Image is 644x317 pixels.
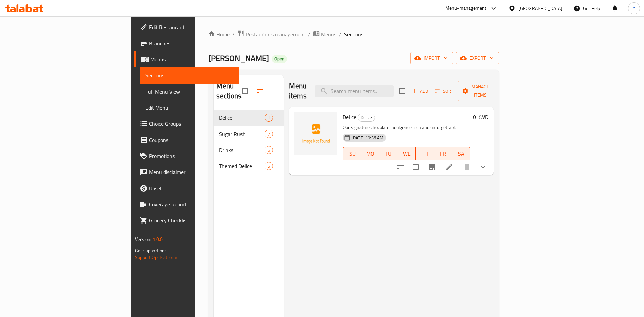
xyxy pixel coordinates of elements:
span: Upsell [149,184,234,192]
span: Select section [395,84,409,98]
a: Promotions [134,148,239,164]
span: Restaurants management [246,30,305,38]
span: Menus [321,30,336,38]
span: 6 [265,147,273,153]
span: 5 [265,163,273,169]
div: [GEOGRAPHIC_DATA] [518,5,562,12]
div: Sugar Rush7 [214,126,284,142]
span: Grocery Checklist [149,216,234,224]
span: Sections [344,30,363,38]
button: import [410,52,453,64]
span: Choice Groups [149,120,234,128]
div: items [265,162,273,170]
span: SU [346,149,359,159]
input: search [315,85,394,97]
span: Drinks [219,146,264,154]
span: Delice [358,114,375,121]
button: WE [397,147,416,160]
nav: breadcrumb [208,30,499,39]
span: MO [364,149,377,159]
a: Edit menu item [445,163,453,171]
button: delete [459,159,475,175]
span: Menus [150,55,234,63]
span: Get support on: [135,246,166,255]
a: Coupons [134,132,239,148]
span: TH [418,149,431,159]
a: Choice Groups [134,116,239,132]
div: Delice [358,114,375,122]
a: Sections [140,67,239,84]
span: Coupons [149,136,234,144]
a: Upsell [134,180,239,196]
img: Delice [294,112,337,155]
span: Coverage Report [149,200,234,208]
button: MO [361,147,379,160]
span: Sugar Rush [219,130,264,138]
span: Themed Delice [219,162,264,170]
span: Edit Restaurant [149,23,234,31]
button: SU [343,147,361,160]
div: Delice1 [214,110,284,126]
h6: 0 KWD [473,112,488,122]
a: Grocery Checklist [134,212,239,228]
span: Promotions [149,152,234,160]
div: Themed Delice5 [214,158,284,174]
div: Menu-management [445,4,487,12]
span: Select to update [409,160,423,174]
li: / [308,30,310,38]
span: Open [272,56,287,62]
button: FR [434,147,452,160]
a: Branches [134,35,239,51]
div: items [265,130,273,138]
h2: Menu items [289,81,307,101]
a: Menus [134,51,239,67]
button: show more [475,159,491,175]
a: Restaurants management [237,30,305,39]
a: Menus [313,30,336,39]
nav: Menu sections [214,107,284,177]
div: Drinks6 [214,142,284,158]
button: sort-choices [392,159,409,175]
span: 7 [265,131,273,137]
span: [DATE] 10:36 AM [349,135,386,141]
span: export [461,54,494,62]
span: Branches [149,39,234,47]
span: Menu disclaimer [149,168,234,176]
button: Sort [433,86,455,96]
svg: Show Choices [479,163,487,171]
a: Menu disclaimer [134,164,239,180]
a: Edit Restaurant [134,19,239,35]
a: Coverage Report [134,196,239,212]
li: / [339,30,341,38]
a: Full Menu View [140,84,239,100]
span: Version: [135,235,151,244]
button: Manage items [458,81,503,101]
span: 1 [265,115,273,121]
button: Branch-specific-item [424,159,440,175]
span: Sections [145,71,234,80]
span: Add item [409,86,431,96]
button: TU [379,147,397,160]
span: FR [437,149,449,159]
span: Full Menu View [145,88,234,96]
div: items [265,146,273,154]
button: Add [409,86,431,96]
span: 1.0.0 [153,235,163,244]
a: Edit Menu [140,100,239,116]
span: Sort items [431,86,458,96]
span: WE [400,149,413,159]
span: Sort [435,87,453,95]
button: export [456,52,499,64]
span: SA [455,149,468,159]
span: Delice [343,112,356,122]
span: Y [633,5,635,12]
span: Add [411,87,429,95]
span: TU [382,149,395,159]
a: Support.OpsPlatform [135,253,177,262]
span: Edit Menu [145,104,234,112]
button: SA [452,147,470,160]
button: TH [416,147,434,160]
div: items [265,114,273,122]
span: Manage items [463,83,497,99]
p: Our signature chocolate indulgence, rich and unforgettable [343,123,470,132]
